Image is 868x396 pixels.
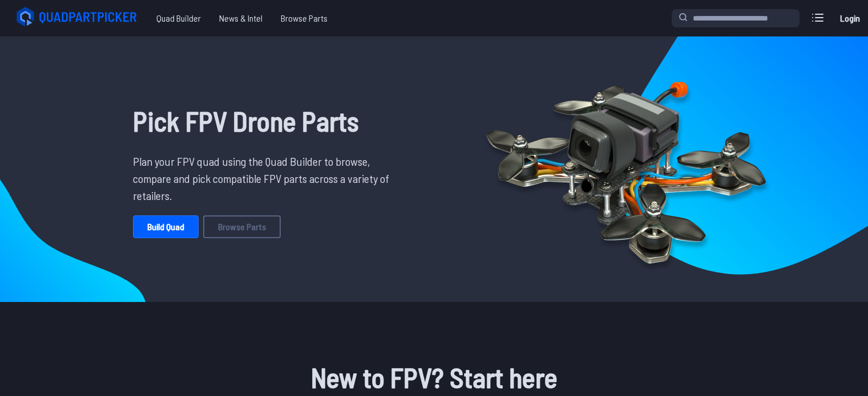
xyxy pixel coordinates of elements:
a: Build Quad [133,215,199,238]
a: Browse Parts [272,7,337,30]
a: Quad Builder [147,7,210,30]
h1: Pick FPV Drone Parts [133,100,398,141]
a: News & Intel [210,7,272,30]
a: Login [836,7,863,30]
p: Plan your FPV quad using the Quad Builder to browse, compare and pick compatible FPV parts across... [133,153,398,204]
a: Browse Parts [203,215,281,238]
img: Quadcopter [462,55,790,283]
